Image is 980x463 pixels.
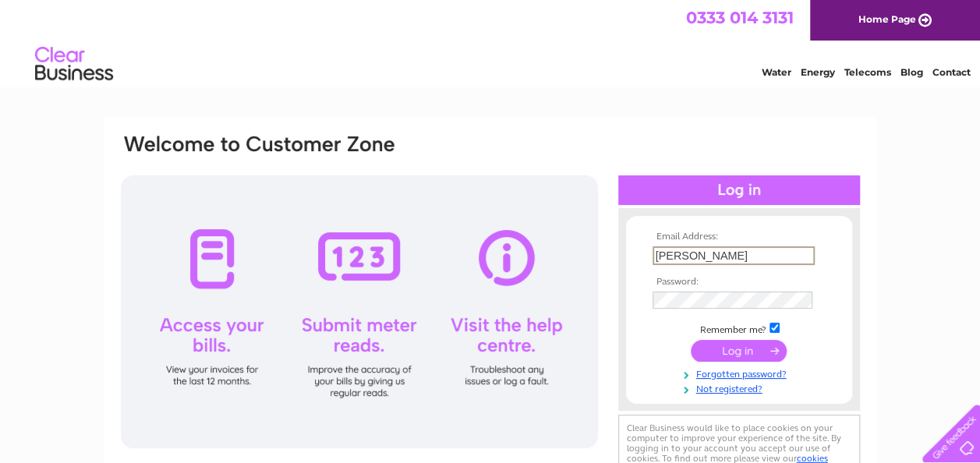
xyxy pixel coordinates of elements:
a: Telecoms [844,66,891,78]
div: Clear Business is a trading name of Verastar Limited (registered in [GEOGRAPHIC_DATA] No. 3667643... [122,9,859,76]
a: 0333 014 3131 [686,8,794,27]
a: Contact [932,66,971,78]
img: logo.png [34,41,114,88]
a: Blog [900,66,923,78]
a: Forgotten password? [653,366,830,380]
a: Energy [801,66,835,78]
th: Email Address: [649,231,830,242]
th: Password: [649,277,830,288]
td: Remember me? [649,320,830,336]
input: Submit [691,340,787,362]
a: Not registered? [653,380,830,395]
a: Water [762,66,791,78]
